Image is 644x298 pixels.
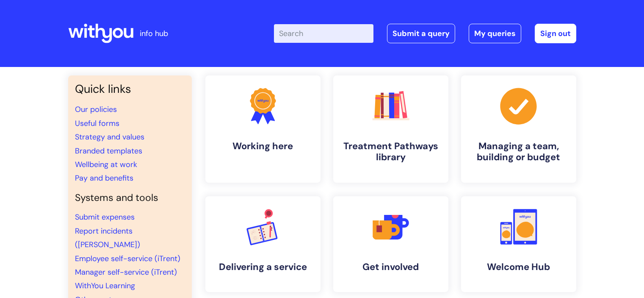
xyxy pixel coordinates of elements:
[274,24,373,43] input: Search
[535,24,576,43] a: Sign out
[274,24,576,43] div: | -
[75,192,185,204] h4: Systems and tools
[212,262,314,273] h4: Delivering a service
[75,226,140,250] a: Report incidents ([PERSON_NAME])
[340,262,442,273] h4: Get involved
[461,75,576,183] a: Managing a team, building or budget
[75,159,137,170] a: Wellbeing at work
[75,118,119,128] a: Useful forms
[340,141,442,163] h4: Treatment Pathways library
[75,253,180,264] a: Employee self-service (iTrent)
[333,196,448,292] a: Get involved
[75,146,142,156] a: Branded templates
[468,141,569,163] h4: Managing a team, building or budget
[75,104,117,114] a: Our policies
[75,267,177,277] a: Manager self-service (iTrent)
[75,82,185,96] h3: Quick links
[75,173,133,183] a: Pay and benefits
[75,212,135,222] a: Submit expenses
[387,24,455,43] a: Submit a query
[469,24,521,43] a: My queries
[333,75,448,183] a: Treatment Pathways library
[140,27,168,40] p: info hub
[461,196,576,292] a: Welcome Hub
[468,262,569,273] h4: Welcome Hub
[75,132,144,142] a: Strategy and values
[205,75,321,183] a: Working here
[205,196,321,292] a: Delivering a service
[75,281,135,291] a: WithYou Learning
[212,141,314,152] h4: Working here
